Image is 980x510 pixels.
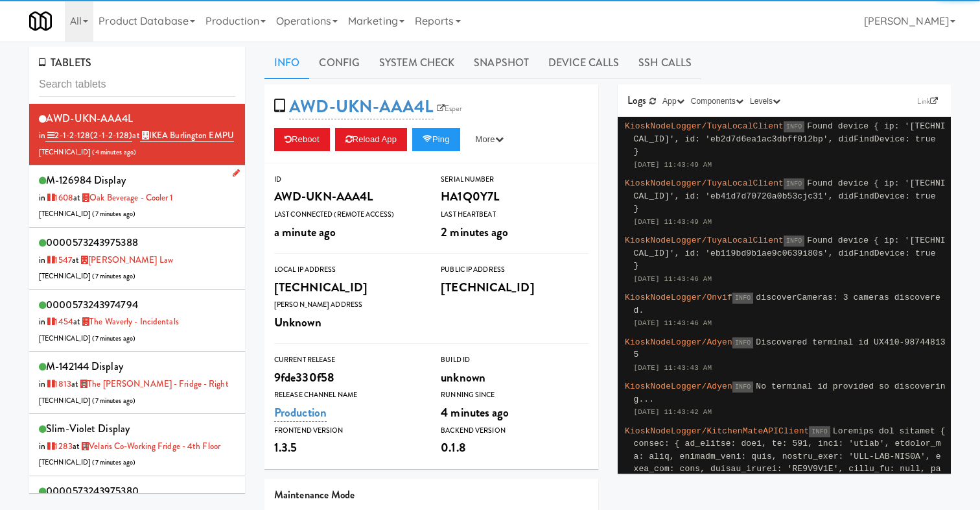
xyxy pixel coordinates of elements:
span: Logs [627,93,646,108]
a: AWD-UKN-AAA4L [289,94,433,119]
button: App [659,95,688,108]
span: [DATE] 11:43:49 AM [634,218,712,226]
div: Build Id [441,354,588,367]
span: in [39,254,72,266]
span: [TECHNICAL_ID] ( ) [39,147,136,157]
span: KioskNodeLogger/KitchenMateAPIClient [625,426,809,436]
span: INFO [784,236,804,247]
input: Search tablets [39,73,235,97]
button: Reboot [274,128,330,151]
li: M-126984 Displayin 1608at Oak Beverage - Cooler 1[TECHNICAL_ID] (7 minutes ago) [29,165,245,228]
li: 0000573243975388in 1547at [PERSON_NAME] Law[TECHNICAL_ID] (7 minutes ago) [29,228,245,290]
div: Backend Version [441,424,588,437]
button: Reload App [335,128,407,151]
span: in [39,378,71,390]
button: Components [688,95,747,108]
span: Discovered terminal id UX410-987448135 [634,337,946,360]
span: No terminal id provided so discovering... [634,382,946,404]
a: SSH Calls [629,47,701,79]
a: 1283 [45,440,73,452]
span: M-126984 Display [46,173,126,188]
a: Device Calls [539,47,629,79]
a: Info [264,47,309,79]
span: slim-violet Display [46,421,130,436]
span: INFO [732,293,753,304]
span: in [39,191,73,204]
span: 4 minutes ago [441,404,509,421]
div: Serial Number [441,173,588,186]
button: Ping [412,128,460,151]
span: INFO [784,178,804,189]
a: The [PERSON_NAME] - Fridge - Right [78,378,229,390]
a: Esper [434,102,466,115]
span: 0000573243975388 [46,235,138,250]
span: (2-1-2-128) [90,129,132,141]
span: [TECHNICAL_ID] ( ) [39,271,135,281]
span: [DATE] 11:43:49 AM [634,161,712,169]
a: The Waverly - Incidentals [80,315,179,328]
span: INFO [784,121,804,132]
span: [DATE] 11:43:42 AM [634,408,712,416]
div: ID [274,173,421,186]
a: Production [274,404,327,422]
span: INFO [732,337,753,348]
a: 2-1-2-128(2-1-2-128) [45,129,132,142]
span: M-142144 Display [46,359,123,374]
span: INFO [809,426,830,437]
span: INFO [732,382,753,393]
span: 4 minutes ago [95,147,134,157]
span: at [73,315,179,328]
span: 7 minutes ago [95,209,133,219]
span: Found device { ip: '[TECHNICAL_ID]', id: 'eb2d7d6ea1ac3dbff012bp', didFindDevice: true } [634,121,946,156]
div: Last Connected (Remote Access) [274,208,421,221]
span: at [132,129,233,142]
span: in [39,129,132,142]
div: [PERSON_NAME] Address [274,298,421,311]
span: [TECHNICAL_ID] ( ) [39,457,135,467]
div: Local IP Address [274,263,421,276]
span: at [73,440,220,452]
a: Config [309,47,369,79]
span: 7 minutes ago [95,457,133,467]
img: Micromart [29,10,52,32]
li: AWD-UKN-AAA4Lin 2-1-2-128(2-1-2-128)at IKEA Burlington EMPU[TECHNICAL_ID] (4 minutes ago) [29,104,245,166]
div: AWD-UKN-AAA4L [274,186,421,208]
span: KioskNodeLogger/TuyaLocalClient [625,178,784,188]
span: at [73,191,174,204]
span: [TECHNICAL_ID] ( ) [39,209,135,219]
span: 0000573243975380 [46,483,139,498]
span: 7 minutes ago [95,334,133,343]
div: 9fde330f58 [274,367,421,389]
span: KioskNodeLogger/TuyaLocalClient [625,236,784,245]
span: a minute ago [274,223,336,241]
a: Oak Beverage - Cooler 1 [80,191,174,204]
a: Snapshot [464,47,539,79]
a: 1454 [45,315,73,328]
span: 2 minutes ago [441,223,508,241]
span: 0000573243974794 [46,297,138,312]
div: unknown [441,367,588,389]
span: [DATE] 11:43:46 AM [634,319,712,327]
div: [TECHNICAL_ID] [274,276,421,298]
span: 7 minutes ago [95,271,133,281]
a: 1813 [45,378,71,390]
span: in [39,315,73,328]
span: KioskNodeLogger/Onvif [625,293,732,302]
span: [TECHNICAL_ID] ( ) [39,334,135,343]
div: Current Release [274,354,421,367]
div: 0.1.8 [441,437,588,459]
button: Levels [747,95,784,108]
span: [TECHNICAL_ID] ( ) [39,396,135,406]
span: [DATE] 11:43:43 AM [634,364,712,372]
div: Frontend Version [274,424,421,437]
span: Found device { ip: '[TECHNICAL_ID]', id: 'eb41d7d70720a0b53cjc31', didFindDevice: true } [634,178,946,213]
span: Maintenance Mode [274,487,355,502]
a: Link [914,95,941,108]
div: Running Since [441,389,588,402]
span: KioskNodeLogger/TuyaLocalClient [625,121,784,131]
a: 1547 [45,254,72,266]
span: KioskNodeLogger/Adyen [625,337,732,347]
span: at [72,254,173,266]
div: [TECHNICAL_ID] [441,276,588,298]
a: System Check [369,47,464,79]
